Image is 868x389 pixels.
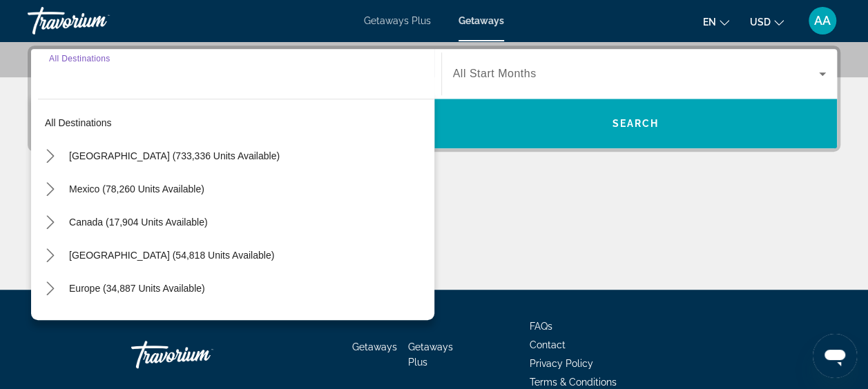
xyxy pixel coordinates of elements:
a: Privacy Policy [530,358,593,369]
span: AA [814,14,831,28]
button: Select destination: Caribbean & Atlantic Islands (54,818 units available) [62,243,434,268]
a: Travorium [28,3,166,39]
button: Toggle Europe (34,887 units available) submenu [38,277,62,301]
span: Search [612,118,659,129]
a: Terms & Conditions [530,377,617,388]
a: FAQs [530,321,552,332]
span: Europe (34,887 units available) [69,283,205,294]
button: Select destination: Canada (17,904 units available) [62,210,434,235]
span: All Start Months [453,68,537,79]
button: Change currency [750,12,784,32]
button: Select destination: All destinations [38,110,434,135]
a: Getaways [459,15,504,26]
span: Mexico (78,260 units available) [69,183,204,194]
button: User Menu [804,6,840,35]
span: en [703,17,716,28]
iframe: Кнопка запуска окна обмена сообщениями [813,334,857,378]
button: Change language [703,12,729,32]
span: USD [750,17,771,28]
div: Search widget [31,49,837,148]
button: Select destination: United States (733,336 units available) [62,143,434,168]
a: Getaways [352,341,397,352]
a: Contact [530,339,566,350]
button: Toggle Caribbean & Atlantic Islands (54,818 units available) submenu [38,243,62,268]
span: [GEOGRAPHIC_DATA] (54,818 units available) [69,250,274,261]
a: Go Home [131,334,269,375]
span: All destinations [45,117,112,128]
button: Toggle Canada (17,904 units available) submenu [38,210,62,235]
input: Select destination [49,66,423,83]
span: [GEOGRAPHIC_DATA] (733,336 units available) [69,150,280,161]
button: Toggle United States (733,336 units available) submenu [38,144,62,168]
button: Toggle Mexico (78,260 units available) submenu [38,177,62,201]
button: Select destination: Australia (3,575 units available) [62,309,434,334]
button: Toggle Australia (3,575 units available) submenu [38,310,62,334]
a: Getaways Plus [364,15,431,26]
a: Getaways Plus [408,341,453,368]
div: Destination options [31,92,434,320]
button: Search [434,99,838,148]
button: Select destination: Europe (34,887 units available) [62,276,434,301]
span: All Destinations [49,54,110,63]
button: Select destination: Mexico (78,260 units available) [62,177,434,201]
span: Canada (17,904 units available) [69,217,208,228]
